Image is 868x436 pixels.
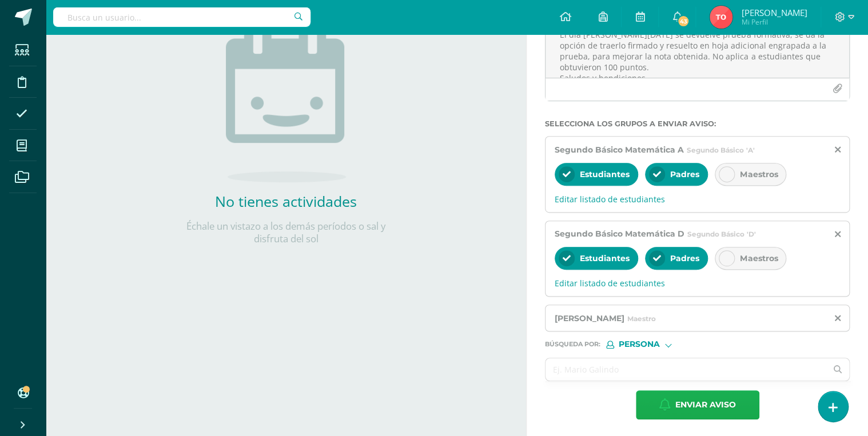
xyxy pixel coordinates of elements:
[172,220,400,245] p: Échale un vistazo a los demás períodos o sal y disfruta del sol
[740,169,778,179] span: Maestros
[636,390,759,419] button: Enviar aviso
[172,191,400,211] h2: No tienes actividades
[687,230,755,238] span: Segundo Básico 'D'
[580,253,630,263] span: Estudiantes
[687,146,754,154] span: Segundo Básico 'A'
[555,229,684,239] span: Segundo Básico Matemática D
[555,145,684,155] span: Segundo Básico Matemática A
[555,278,840,289] span: Editar listado de estudiantes
[555,313,624,323] span: [PERSON_NAME]
[675,391,736,419] span: Enviar aviso
[555,194,840,205] span: Editar listado de estudiantes
[741,17,807,27] span: Mi Perfil
[619,341,660,347] span: Persona
[226,21,346,182] img: no_activities.png
[606,341,692,349] div: [object Object]
[710,6,732,29] img: ee555c8c968eea5bde0abcdfcbd02b94.png
[677,15,690,27] span: 43
[53,7,310,27] input: Busca un usuario...
[627,314,656,323] span: Maestro
[580,169,630,179] span: Estudiantes
[741,7,807,18] span: [PERSON_NAME]
[740,253,778,263] span: Maestros
[546,21,849,78] textarea: El día [PERSON_NAME][DATE] se devuelve prueba formativa, se da la opción de traerlo firmado y res...
[670,253,699,263] span: Padres
[546,358,826,381] input: Ej. Mario Galindo
[545,119,850,128] label: Selecciona los grupos a enviar aviso :
[670,169,699,179] span: Padres
[545,341,600,347] span: Búsqueda por :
